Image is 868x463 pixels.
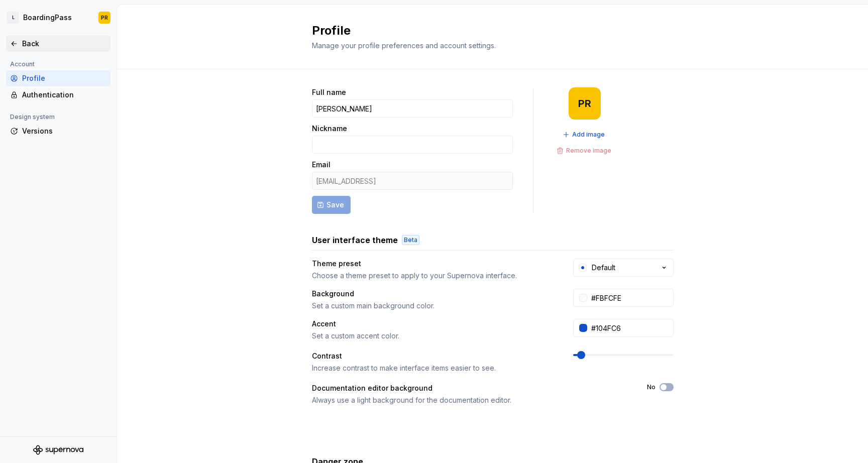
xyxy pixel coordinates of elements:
a: Versions [6,123,111,139]
a: Back [6,36,111,52]
div: Set a custom main background color. [312,301,555,311]
div: Default [592,263,615,273]
div: Back [22,39,106,49]
div: Account [6,58,39,70]
div: Authentication [22,90,106,100]
button: Add image [560,128,609,142]
a: Profile [6,70,111,86]
div: Beta [402,235,419,245]
div: Profile [22,73,106,83]
div: PR [101,14,108,22]
h3: User interface theme [312,234,398,246]
div: Set a custom accent color. [312,331,555,341]
label: Email [312,160,331,170]
input: #FFFFFF [587,289,674,307]
label: No [647,383,656,391]
div: Theme preset [312,259,555,269]
label: Nickname [312,124,347,134]
span: Add image [572,131,605,139]
svg: Supernova Logo [33,445,83,455]
button: Default [573,259,674,277]
a: Authentication [6,87,111,103]
div: Documentation editor background [312,383,629,393]
input: #104FC6 [587,319,674,337]
div: Versions [22,126,106,136]
label: Full name [312,87,346,97]
div: Choose a theme preset to apply to your Supernova interface. [312,271,555,281]
div: L [7,12,19,24]
div: Accent [312,319,555,329]
h2: Profile [312,23,662,39]
div: Contrast [312,351,555,361]
div: Background [312,289,555,299]
div: Design system [6,111,59,123]
button: LBoardingPassPR [2,7,115,29]
div: PR [578,99,591,107]
div: BoardingPass [23,13,72,23]
span: Manage your profile preferences and account settings. [312,41,496,50]
div: Increase contrast to make interface items easier to see. [312,363,555,373]
div: Always use a light background for the documentation editor. [312,395,629,405]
